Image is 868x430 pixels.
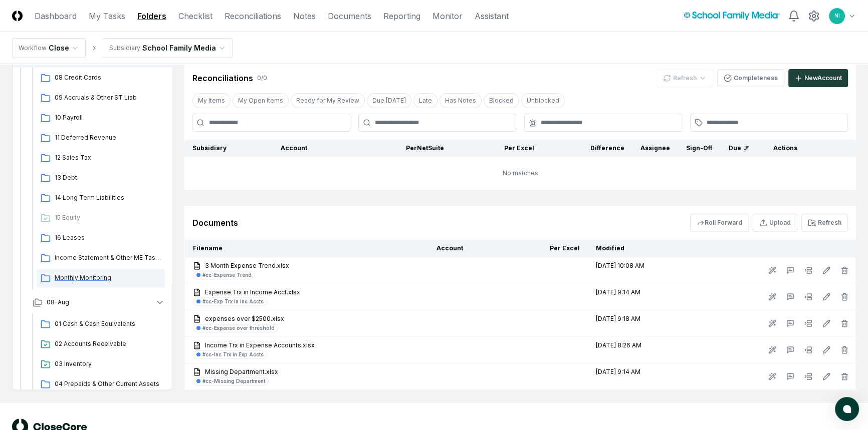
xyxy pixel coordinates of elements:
a: Assistant [475,10,509,22]
span: 13 Debt [55,173,161,182]
td: [DATE] 9:18 AM [588,310,693,337]
th: Assignee [632,140,678,157]
a: Documents [328,10,371,22]
th: Per NetSuite [362,140,452,157]
button: Roll Forward [690,214,749,232]
div: #cc-Missing Department [202,377,265,385]
span: 03 Inventory [55,359,161,368]
button: My Open Items [233,93,289,108]
a: 02 Accounts Receivable [37,335,165,353]
a: Dashboard [35,10,77,22]
span: 16 Leases [55,233,161,242]
a: 08 Credit Cards [37,69,165,87]
span: 15 Equity [55,213,161,222]
div: #cc-Inc Trx in Exp Accts [202,351,264,358]
img: School Family Media logo [684,12,780,20]
div: Actions [765,144,848,153]
a: expenses over $2500.xlsx [193,314,420,323]
a: Monitor [432,10,463,22]
span: 14 Long Term Liabilities [55,193,161,202]
button: NewAccount [788,69,848,87]
nav: breadcrumb [12,38,233,58]
a: Reconciliations [225,10,281,22]
button: Ready for My Review [291,93,365,108]
div: Due [729,144,749,153]
span: 12 Sales Tax [55,153,161,162]
button: Due Today [367,93,411,108]
span: 08-Aug [47,298,69,307]
span: 11 Deferred Revenue [55,133,161,142]
th: Modified [588,240,693,257]
a: Income Statement & Other ME Tasks [37,249,165,267]
a: 3 Month Expense Trend.xlsx [193,261,420,270]
button: Upload [753,214,797,232]
th: Difference [542,140,632,157]
a: Folders [137,10,166,22]
span: 10 Payroll [55,113,161,122]
div: Reconciliations [192,72,253,84]
td: [DATE] 9:14 AM [588,363,693,390]
div: 0 / 0 [257,74,267,83]
button: My Items [192,93,231,108]
th: Subsidiary [184,140,273,157]
a: Checklist [178,10,212,22]
a: Reporting [383,10,420,22]
button: Unblocked [521,93,565,108]
img: Logo [12,11,23,21]
button: atlas-launcher [835,397,859,421]
td: [DATE] 9:14 AM [588,284,693,310]
div: Account [281,144,354,153]
a: My Tasks [89,10,125,22]
button: Completeness [717,69,784,87]
span: Income Statement & Other ME Tasks [55,253,161,262]
a: 12 Sales Tax [37,149,165,167]
span: 08 Credit Cards [55,73,161,82]
div: #cc-Exp Trx in Inc Accts [202,298,264,305]
th: Sign-Off [678,140,721,157]
a: 13 Debt [37,169,165,187]
button: Late [413,93,438,108]
td: [DATE] 8:26 AM [588,337,693,363]
a: Income Trx in Expense Accounts.xlsx [193,341,420,350]
span: NI [834,12,840,20]
div: Workflow [19,44,47,53]
a: 03 Inventory [37,355,165,373]
span: 04 Prepaids & Other Current Assets [55,379,161,388]
button: Blocked [484,93,519,108]
a: Missing Department.xlsx [193,367,420,376]
button: NI [828,7,846,25]
span: 09 Accruals & Other ST Liab [55,93,161,102]
a: 09 Accruals & Other ST Liab [37,89,165,107]
td: [DATE] 10:08 AM [588,257,693,284]
td: No matches [184,157,856,190]
th: Per Excel [498,240,588,257]
button: 08-Aug [25,291,173,313]
a: 10 Payroll [37,109,165,127]
th: Per Excel [452,140,542,157]
a: 04 Prepaids & Other Current Assets [37,375,165,393]
div: Subsidiary [109,44,140,53]
div: Documents [192,217,238,229]
span: 01 Cash & Cash Equivalents [55,319,161,328]
a: 11 Deferred Revenue [37,129,165,147]
a: Notes [293,10,316,22]
div: #cc-Expense over threshold [202,324,275,332]
button: Has Notes [440,93,482,108]
a: 16 Leases [37,229,165,247]
div: New Account [804,74,842,83]
button: Refresh [801,214,848,232]
a: 15 Equity [37,209,165,227]
span: Monthly Monitoring [55,273,161,282]
a: Expense Trx in Income Acct.xlsx [193,288,420,297]
th: Filename [185,240,428,257]
a: 14 Long Term Liabilities [37,189,165,207]
span: 02 Accounts Receivable [55,339,161,348]
div: #cc-Expense Trend [202,271,252,279]
th: Account [428,240,498,257]
a: 01 Cash & Cash Equivalents [37,315,165,333]
a: Monthly Monitoring [37,269,165,287]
